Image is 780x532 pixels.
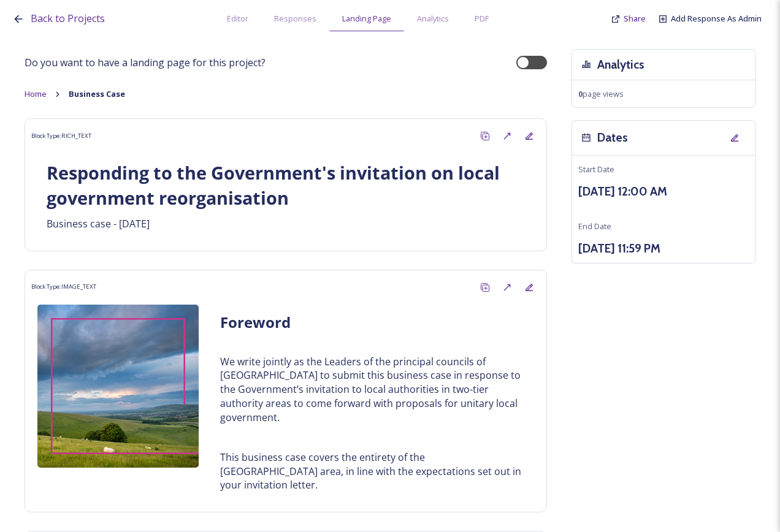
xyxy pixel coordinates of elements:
a: Back to Projects [31,11,105,26]
span: Landing Page [342,13,391,25]
p: Business case - [DATE] [47,217,525,231]
span: Block Type: RICH_TEXT [31,132,91,140]
h3: Analytics [597,56,644,74]
span: Add Response As Admin [671,13,762,24]
span: Start Date [578,164,614,175]
span: PDF [475,13,489,25]
span: Back to Projects [31,12,105,25]
a: Add Response As Admin [671,13,762,25]
span: Block Type: IMAGE_TEXT [31,283,96,291]
strong: 0 [578,88,583,99]
p: We write jointly as the Leaders of the principal councils of [GEOGRAPHIC_DATA] to submit this bus... [220,355,525,425]
span: End Date [578,221,611,232]
span: Analytics [417,13,449,25]
p: This business case covers the entirety of the [GEOGRAPHIC_DATA] area, in line with the expectatio... [220,450,525,492]
span: Home [25,88,47,99]
h3: Dates [597,129,628,146]
strong: Responding to the Government's invitation on local government reorganisation [47,161,504,210]
span: page views [578,88,624,99]
strong: Business Case [69,88,125,99]
span: Editor [227,13,248,25]
h3: [DATE] 11:59 PM [578,240,749,257]
span: Responses [274,13,316,25]
span: Share [624,13,646,24]
strong: Foreword [220,312,291,332]
span: Do you want to have a landing page for this project? [25,55,266,70]
h3: [DATE] 12:00 AM [578,183,749,200]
